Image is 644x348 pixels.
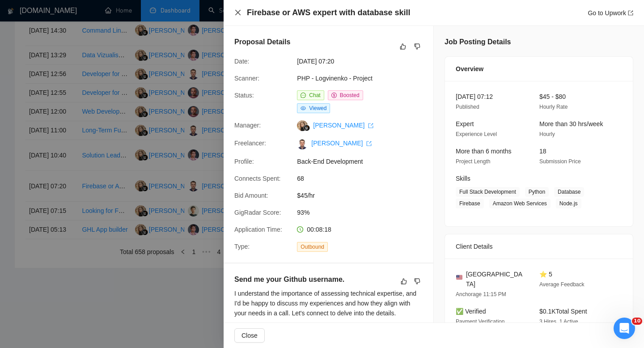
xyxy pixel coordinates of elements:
span: close [234,9,241,16]
span: Boosted [340,92,360,98]
span: Submission Price [539,158,581,165]
h5: Proposal Details [234,37,290,47]
div: I understand the importance of assessing technical expertise, and I'd be happy to discuss my expe... [234,289,423,318]
span: $45/hr [297,191,431,200]
span: Freelancer: [234,140,266,147]
span: export [628,10,633,16]
span: 18 [539,148,547,155]
span: Project Length [456,158,490,165]
span: Anchorage 11:15 PM [456,291,506,297]
span: 3 Hires, 1 Active [539,318,578,325]
img: 🇺🇸 [456,274,462,280]
span: [GEOGRAPHIC_DATA] [466,269,525,289]
div: Client Details [456,234,622,259]
span: Chat [309,92,320,98]
span: dislike [414,278,420,285]
span: Date: [234,58,249,65]
a: [PERSON_NAME] export [313,122,373,129]
button: dislike [412,276,423,287]
h5: Job Posting Details [445,37,511,47]
h4: Firebase or AWS expert with database skill [247,7,410,18]
span: More than 6 months [456,148,512,155]
span: Skills [456,175,470,182]
span: Amazon Web Services [489,199,551,208]
span: Hourly [539,131,555,137]
span: message [301,93,306,98]
span: Python [525,187,549,197]
span: 93% [297,208,431,217]
a: PHP - Logvinenko - Project [297,75,373,82]
button: Close [234,9,241,17]
span: Full Stack Development [456,187,520,197]
span: More than 30 hrs/week [539,120,603,127]
span: dislike [414,43,420,50]
span: Firebase [456,199,484,208]
span: Outbound [297,242,328,252]
img: c1HtxYRiVAFOf3wpLJlMrHXCLUAILsmj89LzLOZQMJU4O5z6gtnW_PfE2qsW0HzodY [297,139,308,149]
span: Scanner: [234,75,259,82]
span: 68 [297,174,431,183]
span: $45 - $80 [539,93,566,100]
span: ⭐ 5 [539,271,552,278]
span: Payment Verification [456,318,504,325]
span: Experience Level [456,131,497,137]
span: Expert [456,120,474,127]
span: Connects Spent: [234,175,281,182]
span: Published [456,104,479,110]
span: eye [301,106,306,111]
span: [DATE] 07:20 [297,56,431,66]
h5: Send me your Github username. [234,274,394,285]
span: Overview [456,64,483,74]
img: gigradar-bm.png [304,125,310,131]
span: export [368,123,373,128]
span: Close [241,331,258,340]
span: 10 [632,318,642,325]
span: export [366,141,372,146]
span: Application Time: [234,226,282,233]
a: [PERSON_NAME] export [311,140,372,147]
span: Database [554,187,584,197]
button: like [398,276,409,287]
span: Back-End Development [297,157,431,166]
span: Type: [234,243,250,250]
span: like [401,278,407,285]
span: Profile: [234,158,254,165]
span: [DATE] 07:12 [456,93,493,100]
button: Close [234,328,265,343]
span: $0.1K Total Spent [539,308,587,315]
span: Manager: [234,122,261,129]
span: like [400,43,406,50]
span: Viewed [309,105,326,111]
button: dislike [412,41,423,52]
span: Node.js [556,199,581,208]
span: dollar [331,93,337,98]
span: Average Feedback [539,281,585,288]
span: 00:08:18 [307,226,331,233]
span: Status: [234,92,254,99]
span: GigRadar Score: [234,209,281,216]
iframe: Intercom live chat [614,318,635,339]
button: like [398,41,408,52]
span: Hourly Rate [539,104,568,110]
span: Bid Amount: [234,192,268,199]
span: ✅ Verified [456,308,486,315]
a: Go to Upworkexport [588,9,633,17]
span: clock-circle [297,226,303,233]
